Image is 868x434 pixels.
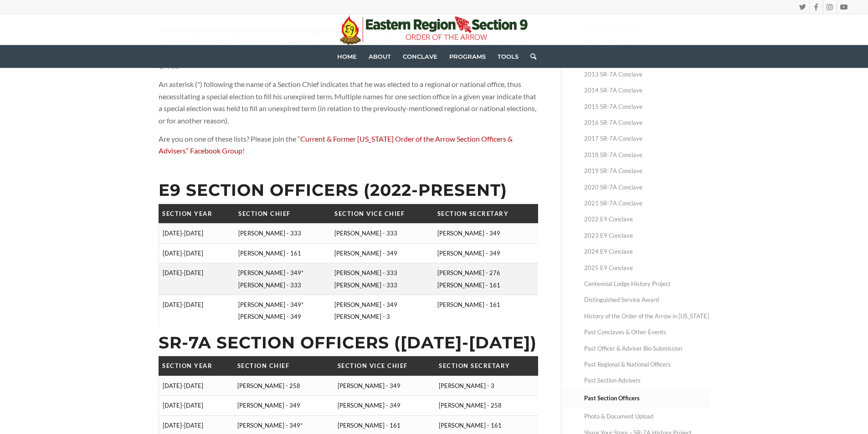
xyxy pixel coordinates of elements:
a: Centennial Lodge History Project [584,276,710,292]
a: Programs [443,45,492,68]
a: 2014 SR-7A Conclave [584,82,710,98]
p: An asterisk (*) following the name of a Section Chief indicates that he was elected to a regional... [159,78,538,127]
td: [PERSON_NAME] - 333 [235,224,331,243]
a: Tools [492,45,524,68]
td: [PERSON_NAME] - 349 [PERSON_NAME] - 3 [331,295,434,326]
a: Photo & Document Upload [584,408,710,424]
th: Section Vice Chief [334,356,435,376]
th: Section Secretary [435,356,538,376]
td: [DATE]-[DATE] [159,295,235,326]
td: [DATE]-[DATE] [159,376,234,395]
a: Past Conclaves & Other Events [584,324,710,340]
th: Section Vice Chief [331,204,434,224]
a: 2013 SR-7A Conclave [584,66,710,82]
td: [PERSON_NAME] - 161 [434,295,538,326]
a: 2025 E9 Conclave [584,260,710,276]
a: Home [331,45,363,68]
th: Section Year [159,204,235,224]
a: 2020 SR-7A Conclave [584,179,710,195]
a: 2017 SR-7A Conclave [584,131,710,147]
a: Past Section Officers [584,389,710,407]
a: About [363,45,397,68]
td: [PERSON_NAME] - 349 [331,243,434,263]
td: [PERSON_NAME] - 349* [PERSON_NAME] - 349 [235,295,331,326]
a: 2021 SR-7A Conclave [584,195,710,211]
span: Conclave [403,53,437,60]
a: History of the Order of the Arrow in [US_STATE] [584,308,710,324]
h2: SR-7A Section Officers ([DATE]-[DATE]) [159,334,538,352]
span: Programs [449,53,486,60]
td: [DATE]-[DATE] [159,243,235,263]
a: 2019 SR-7A Conclave [584,163,710,179]
td: [PERSON_NAME] - 349 [434,243,538,263]
a: Past Section Advisers [584,373,710,388]
td: [PERSON_NAME] - 258 [234,376,334,395]
td: [PERSON_NAME] - 349* [PERSON_NAME] - 333 [235,263,331,295]
span: About [369,53,391,60]
a: Current & Former [US_STATE] Order of the Arrow Section Officers & Advisers” Facebook Group [159,134,513,155]
a: Conclave [397,45,443,68]
td: [DATE]-[DATE] [159,263,235,295]
td: [PERSON_NAME] - 349 [234,396,334,415]
td: [PERSON_NAME] - 349 [434,224,538,243]
td: [PERSON_NAME] - 161 [235,243,331,263]
td: [DATE]-[DATE] [159,396,234,415]
a: Distinguished Service Award [584,292,710,308]
a: Past Officer & Adviser Bio Submission [584,341,710,357]
th: Section Chief [234,356,334,376]
a: 2018 SR-7A Conclave [584,147,710,163]
th: Section Chief [235,204,331,224]
th: Section Secretary [434,204,538,224]
span: Home [337,53,357,60]
a: 2016 SR-7A Conclave [584,115,710,131]
a: 2015 SR-7A Conclave [584,99,710,115]
td: [PERSON_NAME] - 349 [334,376,435,395]
a: 2022 E9 Conclave [584,211,710,227]
a: Search [524,45,536,68]
td: [PERSON_NAME] - 333 [331,224,434,243]
td: [PERSON_NAME] - 333 [PERSON_NAME] - 333 [331,263,434,295]
td: [PERSON_NAME] - 258 [435,396,538,415]
a: 2023 E9 Conclave [584,228,710,244]
a: Past Regional & National Officers [584,357,710,373]
span: Tools [498,53,519,60]
h2: E9 Section Officers (2022-Present) [159,181,538,199]
p: Are you on one of these lists? Please join the “ ! [159,133,538,157]
a: 2024 E9 Conclave [584,244,710,260]
th: Section Year [159,356,234,376]
td: [PERSON_NAME] - 3 [435,376,538,395]
td: [PERSON_NAME] - 349 [334,396,435,415]
td: [DATE]-[DATE] [159,224,235,243]
td: [PERSON_NAME] - 276 [PERSON_NAME] - 161 [434,263,538,295]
